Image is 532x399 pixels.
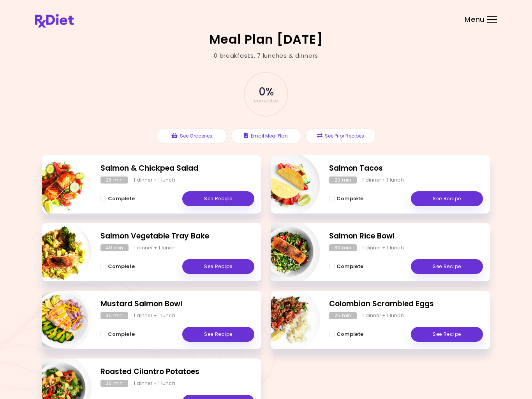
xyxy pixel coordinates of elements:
button: Complete - Salmon Rice Bowl [329,262,363,271]
span: Complete [336,331,363,337]
a: See Recipe - Mustard Salmon Bowl [182,327,254,342]
div: 1 dinner + 1 lunch [362,244,404,251]
a: See Recipe - Colombian Scrambled Eggs [411,327,483,342]
a: See Recipe - Salmon & Chickpea Salad [182,191,254,206]
h2: Roasted Cilantro Potatoes [100,366,254,378]
img: Info - Salmon Rice Bowl [255,220,320,284]
button: Email Meal Plan [231,129,301,143]
div: 25 min [329,312,357,319]
span: Complete [336,263,363,270]
span: Menu [465,16,484,23]
button: Complete - Colombian Scrambled Eggs [329,330,363,339]
span: Complete [108,263,135,270]
span: 0 % [259,85,273,99]
h2: Salmon Rice Bowl [329,231,483,242]
div: 1 dinner + 1 lunch [134,244,176,251]
button: See Prior Recipes [305,129,376,143]
button: Complete - Mustard Salmon Bowl [100,330,135,339]
span: Complete [108,196,135,202]
span: Complete [108,331,135,337]
img: Info - Colombian Scrambled Eggs [255,288,320,352]
a: See Recipe - Salmon Rice Bowl [411,259,483,274]
h2: Meal Plan [DATE] [209,33,323,46]
a: See Recipe - Salmon Vegetable Tray Bake [182,259,254,274]
div: 25 min [100,177,128,184]
div: 1 dinner + 1 lunch [134,380,175,387]
h2: Colombian Scrambled Eggs [329,298,483,310]
a: See Recipe - Salmon Tacos [411,191,483,206]
img: RxDiet [35,14,74,28]
button: Complete - Salmon Vegetable Tray Bake [100,262,135,271]
div: 1 dinner + 1 lunch [362,312,404,319]
h2: Salmon Vegetable Tray Bake [100,231,254,242]
img: Info - Salmon Tacos [255,152,320,217]
h2: Salmon & Chickpea Salad [100,163,254,174]
div: 0 breakfasts , 7 lunches & dinners [214,51,318,60]
div: 20 min [329,177,357,184]
div: 1 dinner + 1 lunch [134,312,175,319]
img: Info - Mustard Salmon Bowl [27,288,92,352]
button: Complete - Salmon & Chickpea Salad [100,194,135,203]
div: 1 dinner + 1 lunch [134,177,175,184]
span: Complete [336,196,363,202]
div: 30 min [100,380,128,387]
h2: Mustard Salmon Bowl [100,298,254,310]
button: Complete - Salmon Tacos [329,194,363,203]
div: 1 dinner + 1 lunch [362,177,404,184]
img: Info - Salmon & Chickpea Salad [27,152,92,217]
img: Info - Salmon Vegetable Tray Bake [27,220,92,284]
span: completed [254,99,278,103]
button: See Groceries [157,129,227,143]
div: 30 min [100,312,128,319]
h2: Salmon Tacos [329,163,483,174]
div: 40 min [100,244,129,251]
div: 30 min [329,244,357,251]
